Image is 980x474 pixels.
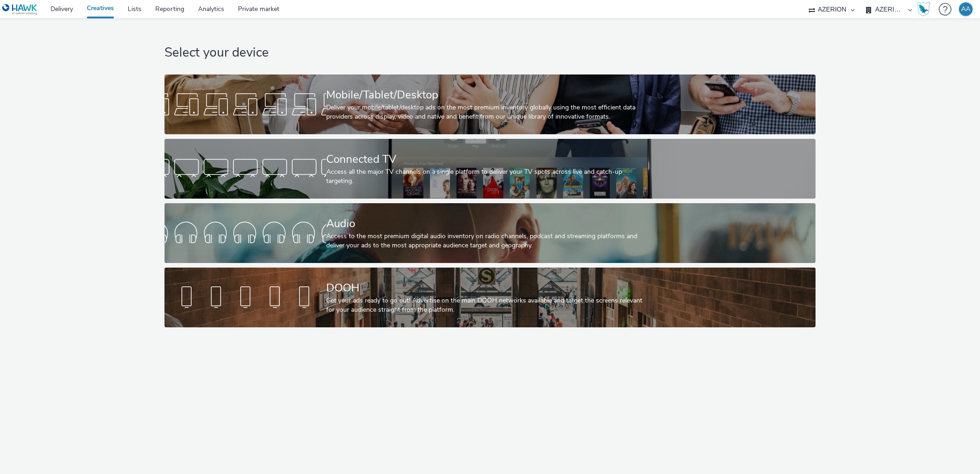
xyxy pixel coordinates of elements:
div: Deliver your mobile/tablet/desktop ads on the most premium inventory globally using the most effi... [326,103,650,122]
a: AudioAccess to the most premium digital audio inventory on radio channels, podcast and streaming ... [164,203,816,263]
h1: Select your device [164,44,816,62]
img: Hawk Academy [917,2,930,17]
div: Mobile/Tablet/Desktop [326,87,650,103]
img: undefined Logo [2,4,38,15]
div: AA [961,2,970,16]
a: Connected TVAccess all the major TV channels on a single platform to deliver your TV spots across... [164,139,816,199]
a: Mobile/Tablet/DesktopDeliver your mobile/tablet/desktop ads on the most premium inventory globall... [164,74,816,134]
div: DOOH [326,280,650,296]
a: Hawk Academy [917,2,934,17]
div: Access to the most premium digital audio inventory on radio channels, podcast and streaming platf... [326,232,650,251]
a: DOOHGet your ads ready to go out! Advertise on the main DOOH networks available and target the sc... [164,268,816,327]
div: Access all the major TV channels on a single platform to deliver your TV spots across live and ca... [326,167,650,186]
div: Connected TV [326,151,650,167]
div: Get your ads ready to go out! Advertise on the main DOOH networks available and target the screen... [326,296,650,315]
div: Audio [326,216,650,232]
